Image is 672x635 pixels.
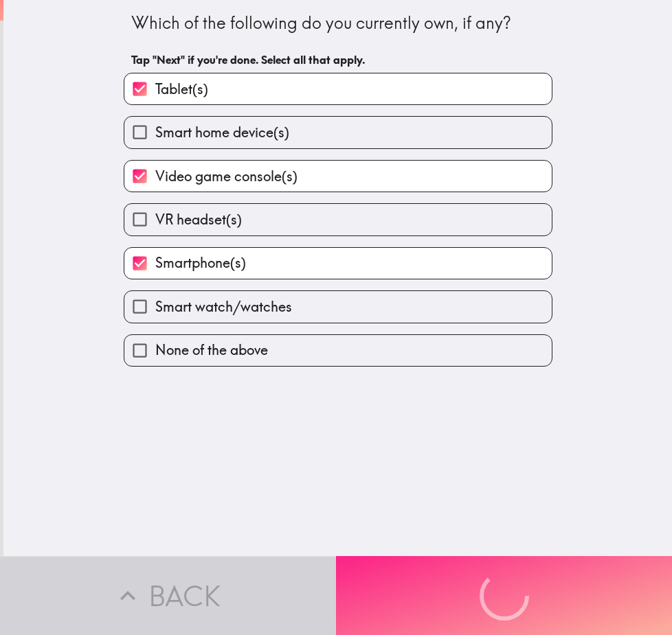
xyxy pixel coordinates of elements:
[155,167,298,186] span: Video game console(s)
[124,248,552,279] button: Smartphone(s)
[124,161,552,192] button: Video game console(s)
[155,123,289,142] span: Smart home device(s)
[131,52,545,67] h6: Tap "Next" if you're done. Select all that apply.
[131,12,545,35] div: Which of the following do you currently own, if any?
[124,73,552,104] button: Tablet(s)
[155,210,242,229] span: VR headset(s)
[155,253,246,273] span: Smartphone(s)
[124,117,552,148] button: Smart home device(s)
[124,204,552,235] button: VR headset(s)
[155,80,208,99] span: Tablet(s)
[155,297,292,316] span: Smart watch/watches
[124,291,552,322] button: Smart watch/watches
[155,340,268,360] span: None of the above
[124,335,552,366] button: None of the above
